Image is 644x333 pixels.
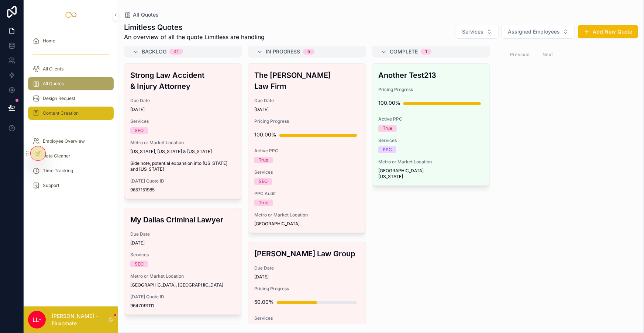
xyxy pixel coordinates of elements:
div: 100.00% [378,96,400,110]
span: [US_STATE], [US_STATE] & [US_STATE] Side note, potential expansion into [US_STATE] and [US_STATE] [130,149,236,172]
span: COMPLETE [390,48,418,55]
p: [PERSON_NAME] - Fluxomate [52,312,108,327]
span: Services [378,138,484,143]
a: All Quotes [28,77,114,90]
a: Strong Law Accident & Injury AttorneyDue Date[DATE]ServicesSEOMetro or Market Location[US_STATE],... [124,63,242,199]
span: Services [254,169,360,175]
button: Select Button [502,25,575,39]
a: Data Cleaner [28,149,114,163]
span: [GEOGRAPHIC_DATA], [GEOGRAPHIC_DATA] [130,282,236,288]
span: Pricing Progress [254,118,360,124]
h3: Strong Law Accident & Injury Attorney [130,70,236,92]
a: All Clients [28,62,114,76]
div: SEO [135,127,144,134]
div: PPC [383,146,392,153]
span: Pricing Progress [378,87,484,93]
div: 50.00% [254,295,274,309]
span: Active PPC [254,148,360,154]
div: True [259,200,268,206]
span: Time Tracking [43,168,73,174]
span: Assigned Employees [508,28,560,35]
a: My Dallas Criminal LawyerDue Date[DATE]ServicesSEOMetro or Market Location[GEOGRAPHIC_DATA], [GEO... [124,208,242,315]
span: Active PPC [378,116,484,122]
span: PPC Audit [254,191,360,197]
span: Home [43,38,55,44]
span: IN PROGRESS [266,48,300,55]
h3: Another Test213 [378,70,484,81]
img: App logo [65,9,77,21]
span: Metro or Market Location [254,212,360,218]
span: All Quotes [133,11,159,18]
span: Services [462,28,483,35]
a: All Quotes [124,11,159,18]
span: Metro or Market Location [130,140,236,146]
span: Employee Overview [43,138,85,144]
span: An overview of all the quote Limitless are handling [124,32,265,41]
div: 41 [174,49,179,55]
span: 9657151985 [130,187,236,193]
div: True [383,125,392,132]
button: Add New Quote [578,25,638,38]
span: Due Date [254,265,360,271]
a: Time Tracking [28,164,114,177]
span: All Quotes [43,81,64,87]
a: Employee Overview [28,135,114,148]
div: 1 [425,49,427,55]
span: Content Creation [43,110,79,116]
span: Pricing Progress [254,286,360,292]
span: Data Cleaner [43,153,70,159]
span: Services [130,118,236,124]
span: Due Date [130,98,236,104]
span: Due Date [130,231,236,237]
div: True [259,157,268,163]
a: Another Test213Pricing Progress100.00%Active PPCTrueServicesPPCMetro or Market Location[GEOGRAPHI... [372,63,490,186]
div: SEO [259,178,268,185]
span: [DATE] [130,240,236,246]
span: All Clients [43,66,63,72]
span: Metro or Market Location [378,159,484,165]
span: Services [130,252,236,258]
a: Content Creation [28,107,114,120]
span: [DATE] [254,107,360,112]
div: 100.00% [254,127,276,142]
span: LL- [32,315,41,324]
h3: The [PERSON_NAME] Law Firm [254,70,360,92]
span: 9647091111 [130,303,236,309]
h3: [PERSON_NAME] Law Group [254,248,360,259]
span: Due Date [254,98,360,104]
span: Design Request [43,96,75,101]
span: Metro or Market Location [130,273,236,279]
div: SEO [135,261,144,267]
a: The [PERSON_NAME] Law FirmDue Date[DATE]Pricing Progress100.00%Active PPCTrueServicesSEOPPC Audit... [248,63,366,233]
a: Home [28,34,114,48]
span: [DATE] Quote ID [130,178,236,184]
div: scrollable content [24,30,118,201]
button: Select Button [456,25,499,39]
div: 5 [307,49,310,55]
span: [DATE] [254,274,360,280]
h3: My Dallas Criminal Lawyer [130,214,236,225]
span: [DATE] [130,107,236,112]
a: Design Request [28,92,114,105]
span: [GEOGRAPHIC_DATA] [US_STATE] [378,168,484,180]
span: Services [254,315,360,321]
span: [GEOGRAPHIC_DATA] [254,221,360,227]
span: [DATE] Quote ID [130,294,236,300]
h1: Limitless Quotes [124,22,265,32]
span: BACKLOG [142,48,166,55]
